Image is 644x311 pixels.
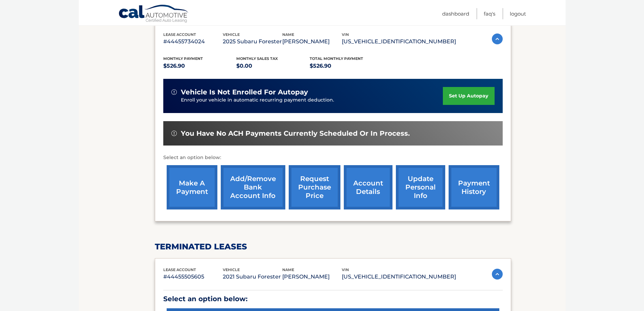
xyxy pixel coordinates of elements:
[167,165,217,209] a: make a payment
[510,8,526,19] a: Logout
[449,165,499,209] a: payment history
[181,129,410,138] span: You have no ACH payments currently scheduled or in process.
[342,32,349,37] span: vin
[236,61,310,71] p: $0.00
[342,272,456,282] p: [US_VEHICLE_IDENTIFICATION_NUMBER]
[171,131,177,136] img: alert-white.svg
[171,89,177,95] img: alert-white.svg
[492,34,503,44] img: accordion-active.svg
[221,165,285,209] a: Add/Remove bank account info
[492,269,503,280] img: accordion-active.svg
[163,61,237,71] p: $526.90
[310,56,363,61] span: Total Monthly Payment
[342,37,456,46] p: [US_VEHICLE_IDENTIFICATION_NUMBER]
[181,88,308,96] span: vehicle is not enrolled for autopay
[282,267,294,272] span: name
[442,8,469,19] a: Dashboard
[223,32,240,37] span: vehicle
[344,165,392,209] a: account details
[282,272,342,282] p: [PERSON_NAME]
[223,272,282,282] p: 2021 Subaru Forester
[282,32,294,37] span: name
[163,37,223,46] p: #44455734024
[289,165,340,209] a: request purchase price
[163,272,223,282] p: #44455505605
[282,37,342,46] p: [PERSON_NAME]
[223,267,240,272] span: vehicle
[443,87,494,105] a: set up autopay
[484,8,495,19] a: FAQ's
[236,56,278,61] span: Monthly sales Tax
[310,61,383,71] p: $526.90
[396,165,445,209] a: update personal info
[163,154,503,162] p: Select an option below:
[163,56,203,61] span: Monthly Payment
[342,267,349,272] span: vin
[163,293,503,305] p: Select an option below:
[223,37,282,46] p: 2025 Subaru Forester
[181,96,443,104] p: Enroll your vehicle in automatic recurring payment deduction.
[155,242,511,252] h2: terminated leases
[163,32,196,37] span: lease account
[163,267,196,272] span: lease account
[118,4,189,24] a: Cal Automotive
